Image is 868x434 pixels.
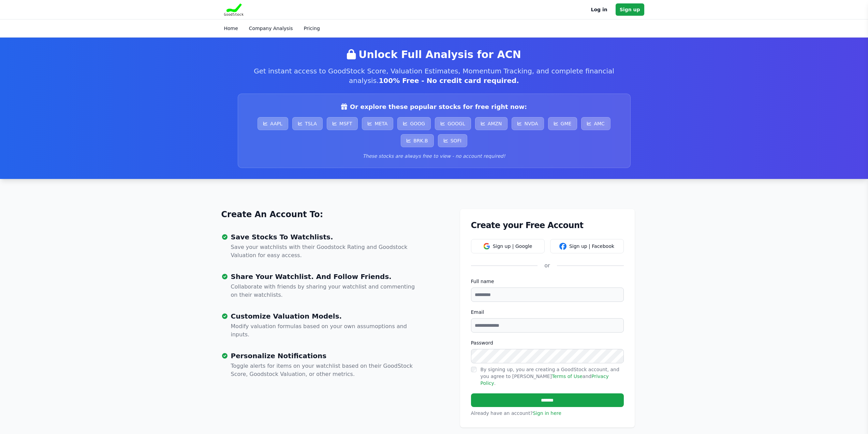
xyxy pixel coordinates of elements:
a: BRK.B [401,134,434,147]
a: AMZN [475,117,508,130]
a: NVDA [512,117,544,130]
div: or [538,262,557,270]
a: MSFT [327,117,358,130]
p: Get instant access to GoodStock Score, Valuation Estimates, Momentum Tracking, and complete finan... [238,66,631,85]
span: 100% Free - No credit card required. [379,76,519,85]
a: Company Analysis [249,26,293,31]
a: TSLA [292,117,323,130]
a: META [362,117,393,130]
label: By signing up, you are creating a GoodStock account, and you agree to [PERSON_NAME] and . [481,367,619,386]
a: Pricing [304,26,320,31]
a: Home [224,26,238,31]
a: Log in [591,5,607,14]
p: Collaborate with friends by sharing your watchlist and commenting on their watchlists. [231,283,421,299]
a: GME [548,117,577,130]
p: These stocks are always free to view - no account required! [246,153,622,159]
a: AMC [581,117,610,130]
h3: Save Stocks To Watchlists. [231,234,421,240]
h2: Unlock Full Analysis for ACN [238,48,631,61]
h3: Customize Valuation Models. [231,313,421,320]
label: Full name [471,278,624,285]
a: AAPL [258,117,288,130]
h3: Share Your Watchlist. And Follow Friends. [231,273,421,280]
button: Sign up | Google [471,239,545,253]
button: Sign up | Facebook [550,239,624,253]
a: Create An Account To: [221,209,323,220]
img: Goodstock Logo [224,3,244,16]
h3: Personalize Notifications [231,352,421,359]
a: Terms of Use [552,374,583,379]
a: GOOGL [435,117,471,130]
a: SOFI [438,134,467,147]
p: Toggle alerts for items on your watchlist based on their GoodStock Score, Goodstock Valuation, or... [231,362,421,378]
p: Save your watchlists with their Goodstock Rating and Goodstock Valuation for easy access. [231,243,421,260]
label: Password [471,339,624,346]
p: Already have an account? [471,410,624,417]
label: Email [471,309,624,316]
a: Sign up [616,3,644,16]
p: Modify valuation formulas based on your own assumoptions and inputs. [231,322,421,339]
span: Or explore these popular stocks for free right now: [350,102,527,112]
a: GOOG [397,117,431,130]
h1: Create your Free Account [471,220,624,231]
a: Sign in here [533,410,561,416]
